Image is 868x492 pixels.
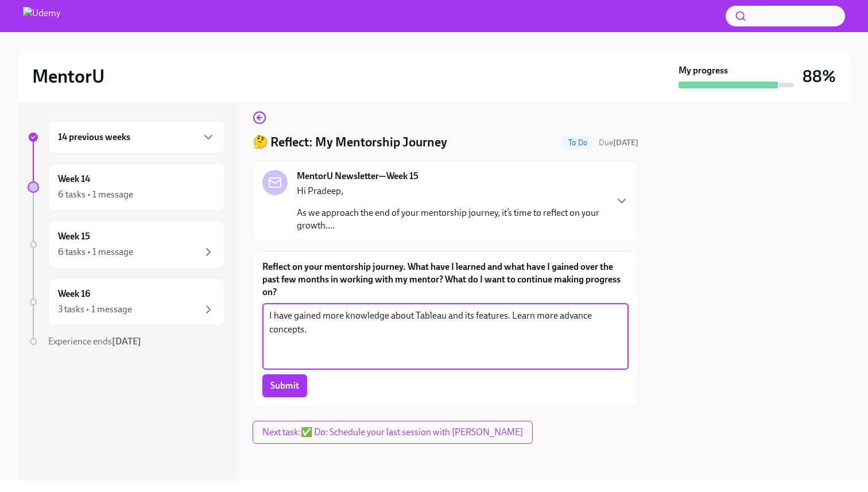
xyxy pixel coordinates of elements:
h6: Week 14 [58,173,90,185]
span: Submit [270,380,299,392]
h6: 14 previous weeks [58,131,130,144]
button: Next task:✅ Do: Schedule your last session with [PERSON_NAME] [253,421,533,444]
h3: 88% [803,66,836,87]
h6: Week 15 [58,230,90,243]
div: 3 tasks • 1 message [58,303,132,316]
textarea: I have gained more knowledge about Tableau and its features. Learn more advance concepts. [269,309,622,364]
strong: [DATE] [112,336,141,347]
strong: [DATE] [613,138,638,148]
img: Udemy [23,7,60,25]
button: Submit [262,374,307,397]
p: Hi Pradeep, [297,185,606,197]
h6: Week 16 [58,288,90,300]
strong: My progress [679,64,728,77]
div: 6 tasks • 1 message [58,188,133,201]
a: Week 156 tasks • 1 message [28,220,225,269]
a: Week 146 tasks • 1 message [28,163,225,211]
span: September 13th, 2025 09:30 [599,137,638,148]
h2: MentorU [32,65,104,88]
span: To Do [561,138,594,147]
label: Reflect on your mentorship journey. What have I learned and what have I gained over the past few ... [262,261,629,299]
div: 6 tasks • 1 message [58,246,133,258]
strong: MentorU Newsletter—Week 15 [297,170,418,183]
div: 14 previous weeks [48,121,225,154]
span: Next task : ✅ Do: Schedule your last session with [PERSON_NAME] [262,427,523,438]
span: Experience ends [48,336,141,347]
h4: 🤔 Reflect: My Mentorship Journey [253,134,447,151]
a: Week 163 tasks • 1 message [28,278,225,326]
p: As we approach the end of your mentorship journey, it’s time to reflect on your growth.... [297,207,606,232]
span: Due [599,138,638,148]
